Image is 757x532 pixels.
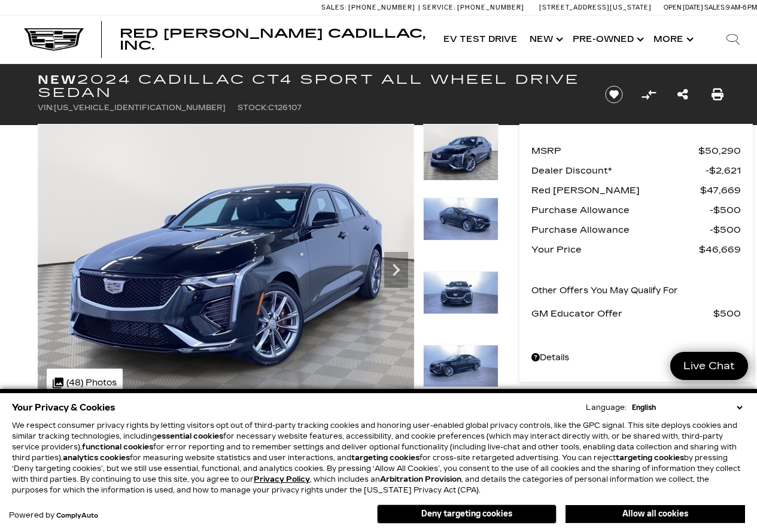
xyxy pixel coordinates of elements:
[120,26,425,53] span: Red [PERSON_NAME] Cadillac, Inc.
[647,16,697,63] button: More
[629,402,745,413] select: Language Select
[531,142,698,159] span: MSRP
[726,4,757,11] span: 9 AM-6 PM
[531,182,700,199] span: Red [PERSON_NAME]
[457,4,524,11] span: [PHONE_NUMBER]
[664,4,703,11] span: Open [DATE]
[24,28,84,51] img: Cadillac Dark Logo with Cadillac White Text
[120,28,425,51] a: Red [PERSON_NAME] Cadillac, Inc.
[82,443,153,451] strong: functional cookies
[422,4,455,11] span: Service:
[38,104,54,112] span: VIN:
[12,399,115,416] span: Your Privacy & Cookies
[601,85,627,104] button: Save vehicle
[321,4,418,11] a: Sales: [PHONE_NUMBER]
[531,282,678,299] p: Other Offers You May Qualify For
[710,221,741,238] span: $500
[384,252,408,288] div: Next
[418,4,527,11] a: Service: [PHONE_NUMBER]
[698,142,741,159] span: $50,290
[531,221,741,238] a: Purchase Allowance $500
[38,124,414,406] img: New 2024 Black Raven Cadillac Sport image 1
[710,202,741,218] span: $500
[531,142,741,159] a: MSRP $50,290
[531,305,741,322] a: GM Educator Offer $500
[566,505,745,523] button: Allow all cookies
[531,305,713,322] span: GM Educator Offer
[640,86,658,104] button: Compare Vehicle
[706,162,741,179] span: $2,621
[531,241,699,258] span: Your Price
[677,86,688,103] a: Share this New 2024 Cadillac CT4 Sport All Wheel Drive Sedan
[321,4,346,11] span: Sales:
[531,202,710,218] span: Purchase Allowance
[351,454,419,462] strong: targeting cookies
[157,432,223,440] strong: essential cookies
[709,16,757,63] div: Search
[377,504,557,524] button: Deny targeting cookies
[670,352,748,380] a: Live Chat
[56,512,98,519] a: ComplyAuto
[9,512,98,519] div: Powered by
[531,182,741,199] a: Red [PERSON_NAME] $47,669
[423,271,498,314] img: New 2024 Black Raven Cadillac Sport image 3
[677,359,741,373] span: Live Chat
[531,349,741,366] a: Details
[437,16,524,63] a: EV Test Drive
[254,475,310,484] u: Privacy Policy
[531,202,741,218] a: Purchase Allowance $500
[616,454,684,462] strong: targeting cookies
[268,104,302,112] span: C126107
[423,197,498,241] img: New 2024 Black Raven Cadillac Sport image 2
[423,345,498,388] img: New 2024 Black Raven Cadillac Sport image 4
[38,73,585,99] h1: 2024 Cadillac CT4 Sport All Wheel Drive Sedan
[348,4,415,11] span: [PHONE_NUMBER]
[63,454,130,462] strong: analytics cookies
[12,420,745,495] p: We respect consumer privacy rights by letting visitors opt out of third-party tracking cookies an...
[54,104,226,112] span: [US_VEHICLE_IDENTIFICATION_NUMBER]
[699,241,741,258] span: $46,669
[531,162,706,179] span: Dealer Discount*
[700,182,741,199] span: $47,669
[567,16,647,63] a: Pre-Owned
[38,72,77,87] strong: New
[704,4,726,11] span: Sales:
[712,86,723,103] a: Print this New 2024 Cadillac CT4 Sport All Wheel Drive Sedan
[380,475,461,484] strong: Arbitration Provision
[524,16,567,63] a: New
[238,104,268,112] span: Stock:
[539,4,652,11] a: [STREET_ADDRESS][US_STATE]
[423,124,498,181] img: New 2024 Black Raven Cadillac Sport image 1
[531,221,710,238] span: Purchase Allowance
[47,369,123,397] div: (48) Photos
[713,305,741,322] span: $500
[531,162,741,179] a: Dealer Discount* $2,621
[531,241,741,258] a: Your Price $46,669
[586,404,627,411] div: Language:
